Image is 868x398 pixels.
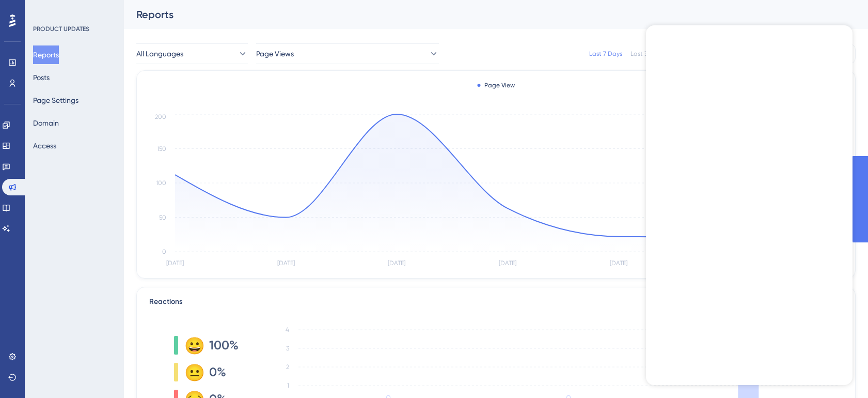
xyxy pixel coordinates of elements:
tspan: 2 [286,363,289,371]
tspan: [DATE] [166,259,184,267]
tspan: 3 [286,345,289,352]
div: Reactions [149,296,843,308]
span: 100% [209,337,239,354]
span: 0% [209,364,226,380]
tspan: [DATE] [277,259,295,267]
div: Reports [136,7,830,22]
div: Last 7 Days [589,50,622,58]
tspan: [DATE] [610,259,627,267]
tspan: 150 [157,145,166,152]
iframe: UserGuiding AI Assistant [646,25,853,385]
div: 😀 [184,337,201,354]
span: All Languages [136,48,183,60]
tspan: 0 [162,248,166,255]
span: Page Views [256,48,294,60]
button: Page Views [256,43,439,64]
tspan: 4 [286,326,289,333]
tspan: 1 [287,382,289,389]
tspan: 100 [156,179,166,187]
div: Last 30 Days [630,50,668,58]
button: All Languages [136,43,248,64]
tspan: 200 [155,113,166,120]
div: Page View [477,81,515,89]
tspan: 50 [159,214,166,221]
tspan: [DATE] [499,259,516,267]
div: 😐 [184,364,201,380]
tspan: [DATE] [388,259,405,267]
